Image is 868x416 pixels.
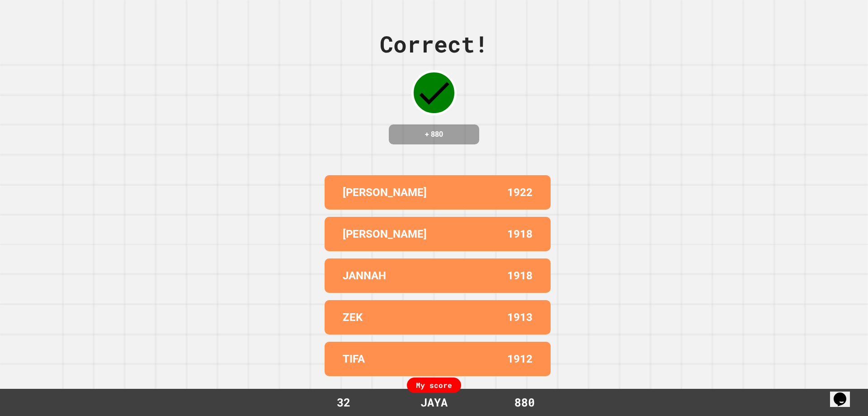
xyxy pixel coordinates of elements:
iframe: chat widget [830,380,859,407]
div: 32 [310,394,377,411]
p: 1918 [507,268,533,284]
div: Correct! [380,27,488,61]
p: [PERSON_NAME] [343,184,427,201]
p: [PERSON_NAME] [343,226,427,242]
div: 880 [491,394,558,411]
p: 1912 [507,351,533,367]
p: JANNAH [343,268,386,284]
div: My score [407,378,461,393]
p: 1913 [507,309,533,325]
div: JAYA [411,394,457,411]
p: TIFA [343,351,365,367]
h4: + 880 [398,129,470,140]
p: 1918 [507,226,533,242]
p: 1922 [507,184,533,201]
p: ZEK [343,309,363,325]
